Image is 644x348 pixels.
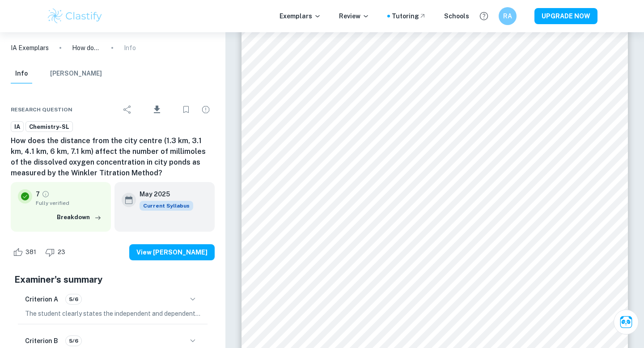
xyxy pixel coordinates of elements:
a: IA Exemplars [11,43,49,53]
p: How does the distance from the city centre (1.3 km, 3.1 km, 4.1 km, 6 km, 7.1 km) affect the numb... [72,43,101,53]
div: This exemplar is based on the current syllabus. Feel free to refer to it for inspiration/ideas wh... [140,201,193,211]
div: Report issue [197,101,215,119]
p: 7 [36,189,40,199]
span: Research question [11,106,72,114]
div: Share [119,101,136,119]
a: Grade fully verified [42,190,50,198]
div: Bookmark [177,101,195,119]
h6: RA [503,11,513,21]
button: RA [499,7,517,25]
span: 5/6 [66,295,81,303]
button: UPGRADE NOW [534,8,597,24]
h6: Criterion A [25,294,58,304]
div: Like [11,245,41,259]
div: Dislike [43,245,70,259]
button: Help and Feedback [476,8,491,24]
p: The student clearly states the independent and dependent variables in the research question, spec... [25,309,200,318]
h5: Examiner's summary [14,273,211,286]
span: 23 [53,248,70,257]
span: Current Syllabus [140,201,193,211]
h6: How does the distance from the city centre (1.3 km, 3.1 km, 4.1 km, 6 km, 7.1 km) affect the numb... [11,136,215,178]
span: IA [11,123,23,132]
span: 5/6 [66,337,81,345]
img: Clastify logo [47,7,103,25]
a: Tutoring [392,11,426,21]
button: View [PERSON_NAME] [129,244,215,260]
p: Info [124,43,136,53]
h6: Criterion B [25,336,58,346]
a: Chemistry-SL [25,121,73,132]
span: 381 [21,248,41,257]
h6: May 2025 [140,189,186,199]
p: Exemplars [280,11,321,21]
a: Schools [444,11,469,21]
span: Chemistry-SL [26,123,72,132]
button: Ask Clai [614,310,639,335]
div: Download [138,98,175,121]
p: Review [339,11,369,21]
button: Breakdown [55,211,104,224]
button: [PERSON_NAME] [50,64,102,84]
a: IA [11,121,24,132]
button: Info [11,64,32,84]
span: Fully verified [36,199,104,207]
